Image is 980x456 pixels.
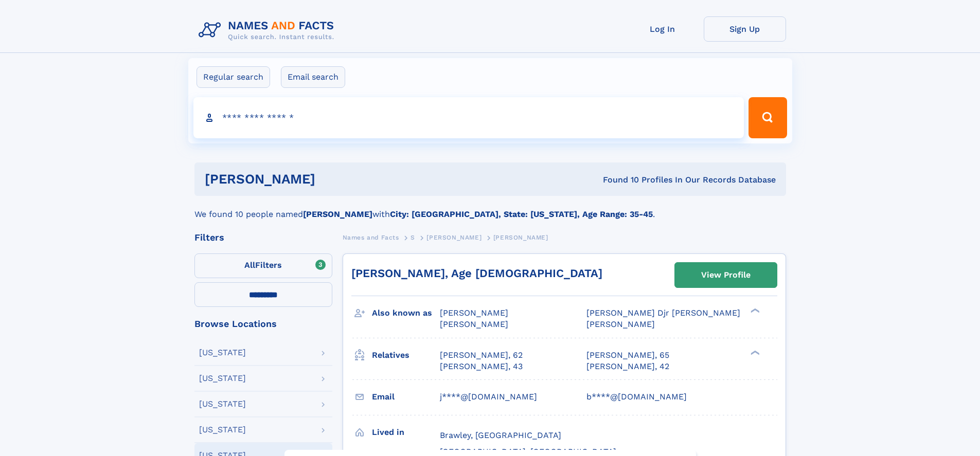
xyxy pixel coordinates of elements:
b: City: [GEOGRAPHIC_DATA], State: [US_STATE], Age Range: 35-45 [390,209,653,219]
label: Filters [194,253,332,278]
span: Brawley, [GEOGRAPHIC_DATA] [440,430,561,440]
span: [PERSON_NAME] [426,234,482,241]
span: S [411,234,415,241]
a: [PERSON_NAME], 43 [440,361,523,372]
b: [PERSON_NAME] [303,209,372,219]
div: Found 10 Profiles In Our Records Database [459,174,776,186]
h3: Email [372,388,440,406]
a: S [411,231,415,244]
a: [PERSON_NAME], 65 [586,350,669,361]
h3: Lived in [372,424,440,441]
span: [PERSON_NAME] [586,319,655,329]
img: Logo Names and Facts [194,16,343,44]
a: [PERSON_NAME], 62 [440,350,523,361]
input: search input [193,97,744,138]
div: [US_STATE] [199,400,246,408]
div: [US_STATE] [199,349,246,357]
a: [PERSON_NAME], Age [DEMOGRAPHIC_DATA] [351,267,602,280]
span: [PERSON_NAME] Djr [PERSON_NAME] [586,308,740,318]
a: [PERSON_NAME] [426,231,482,244]
a: [PERSON_NAME], 42 [586,361,669,372]
div: ❯ [748,349,760,356]
h3: Relatives [372,346,440,364]
span: [PERSON_NAME] [440,308,508,318]
span: [PERSON_NAME] [493,234,548,241]
h3: Also known as [372,304,440,322]
div: Browse Locations [194,319,332,329]
a: Log In [621,16,704,42]
span: All [244,260,255,270]
a: View Profile [675,263,777,287]
h1: [PERSON_NAME] [205,173,459,186]
a: Sign Up [704,16,786,42]
label: Regular search [197,66,270,88]
div: [US_STATE] [199,374,246,382]
span: [PERSON_NAME] [440,319,508,329]
div: ❯ [748,307,760,314]
label: Email search [281,66,345,88]
div: Filters [194,233,332,242]
a: Names and Facts [343,231,399,244]
div: We found 10 people named with . [194,196,786,221]
div: [US_STATE] [199,426,246,434]
div: View Profile [701,263,751,287]
button: Search Button [749,97,787,138]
